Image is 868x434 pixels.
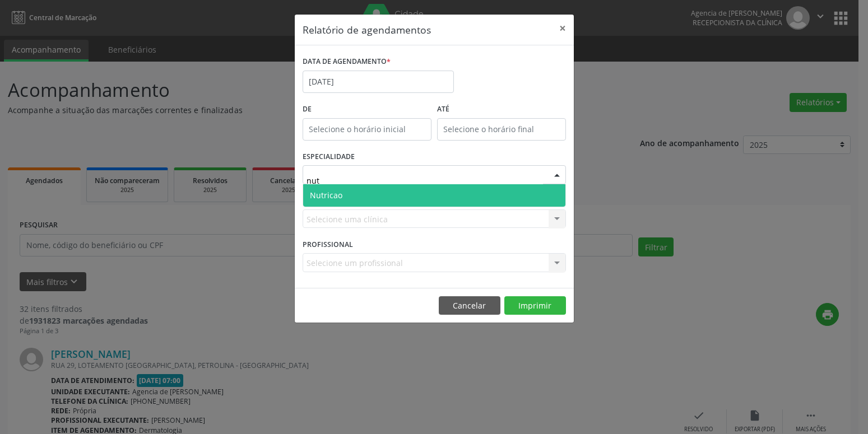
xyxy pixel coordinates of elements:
[310,190,342,200] span: Nutricao
[551,15,574,42] button: Close
[303,118,431,141] input: Selecione o horário inicial
[504,296,566,315] button: Imprimir
[303,22,431,37] h5: Relatório de agendamentos
[303,71,454,93] input: Selecione uma data ou intervalo
[303,148,355,166] label: ESPECIALIDADE
[307,169,543,192] input: Seleciona uma especialidade
[437,101,566,118] label: ATÉ
[437,118,566,141] input: Selecione o horário final
[303,236,353,253] label: PROFISSIONAL
[439,296,500,315] button: Cancelar
[303,101,431,118] label: De
[303,53,391,71] label: DATA DE AGENDAMENTO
